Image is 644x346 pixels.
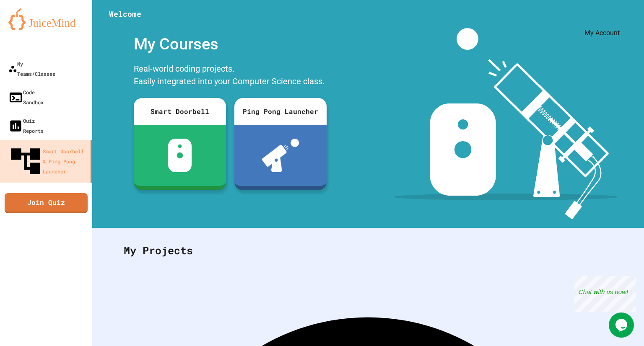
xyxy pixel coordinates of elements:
[134,98,226,125] div: Smart Doorbell
[168,139,192,172] img: sdb-white.svg
[584,28,620,38] div: My Account
[115,234,621,267] div: My Projects
[8,144,87,178] div: Smart Doorbell & Ping Pong Launcher
[130,28,331,60] div: My Courses
[609,312,636,338] iframe: chat widget
[8,59,55,79] div: My Teams/Classes
[394,28,618,219] img: banner-image-my-projects.png
[8,8,84,30] img: logo-orange.svg
[262,139,299,172] img: ppl-with-ball.png
[130,60,331,92] div: Real-world coding projects. Easily integrated into your Computer Science class.
[234,98,327,125] div: Ping Pong Launcher
[8,87,44,107] div: Code Sandbox
[8,116,44,136] div: Quiz Reports
[574,276,636,312] iframe: chat widget
[5,193,88,213] a: Join Quiz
